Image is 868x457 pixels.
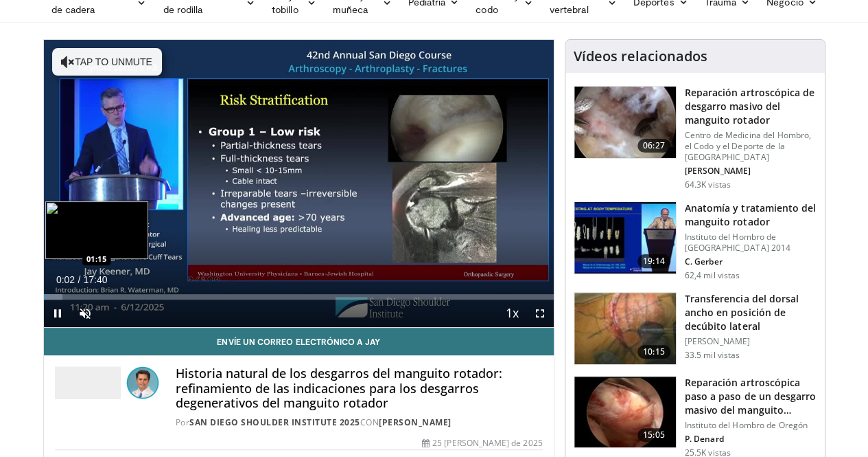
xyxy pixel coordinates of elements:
img: 281021_0002_1.png.150x105_q85_crop-smart_upscale.jpg [574,87,676,158]
video-js: Video Player [44,40,554,328]
font: Centro de Medicina del Hombro, el Codo y el Deporte de la [GEOGRAPHIC_DATA] [685,129,812,163]
img: 58008271-3059-4eea-87a5-8726eb53a503.150x105_q85_crop-smart_upscale.jpg [574,202,676,274]
button: Fullscreen [526,300,554,327]
span: 17:40 [83,274,107,285]
span: / [78,274,81,285]
font: [PERSON_NAME] [685,165,751,177]
font: 64.3K vistas [685,179,731,190]
font: P. Denard [685,433,724,445]
img: 7cd5bdb9-3b5e-40f2-a8f4-702d57719c06.150x105_q85_crop-smart_upscale.jpg [574,377,676,448]
font: 15:05 [643,429,665,441]
img: Instituto del Hombro de San Diego 2025 [55,366,121,399]
a: 10:15 Transferencia del dorsal ancho en posición de decúbito lateral [PERSON_NAME] 33.5 mil vistas [574,292,817,365]
img: image.jpeg [45,201,148,259]
font: Reparación artroscópica de desgarro masivo del manguito rotador [685,86,815,126]
font: CON [360,416,379,428]
div: Progress Bar [44,294,554,300]
img: Avatar [126,366,159,399]
font: Historia natural de los desgarros del manguito rotador: refinamiento de las indicaciones para los... [176,365,502,411]
a: [PERSON_NAME] [379,416,451,428]
img: 38501_0000_3.png.150x105_q85_crop-smart_upscale.jpg [574,293,676,364]
font: Envíe un correo electrónico a Jay [217,337,379,346]
a: Envíe un correo electrónico a Jay [44,328,554,355]
font: Instituto del Hombro de [GEOGRAPHIC_DATA] 2014 [685,231,791,254]
font: Vídeos relacionados [574,47,707,65]
font: 25 [PERSON_NAME] de 2025 [432,437,542,449]
a: 06:27 Reparación artroscópica de desgarro masivo del manguito rotador Centro de Medicina del Homb... [574,86,817,190]
font: Reparación artroscópica paso a paso de un desgarro masivo del manguito rotador [685,376,817,430]
font: C. Gerber [685,256,723,267]
font: 06:27 [643,140,665,151]
button: Pause [44,300,71,327]
font: 19:14 [643,255,665,267]
button: Tap to unmute [52,48,162,76]
button: Playback Rate [499,300,526,327]
font: 62,4 mil vistas [685,269,740,281]
font: Por [176,416,190,428]
button: Unmute [71,300,99,327]
font: Transferencia del dorsal ancho en posición de decúbito lateral [685,292,799,333]
font: Instituto del Hombro de Oregón [685,419,808,431]
a: San Diego Shoulder Institute 2025 [189,416,360,428]
a: 19:14 Anatomía y tratamiento del manguito rotador Instituto del Hombro de [GEOGRAPHIC_DATA] 2014 ... [574,201,817,281]
span: 0:02 [56,274,75,285]
font: [PERSON_NAME] [685,335,751,347]
font: Anatomía y tratamiento del manguito rotador [685,201,817,228]
font: 10:15 [643,346,665,357]
font: 33.5 mil vistas [685,349,740,361]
